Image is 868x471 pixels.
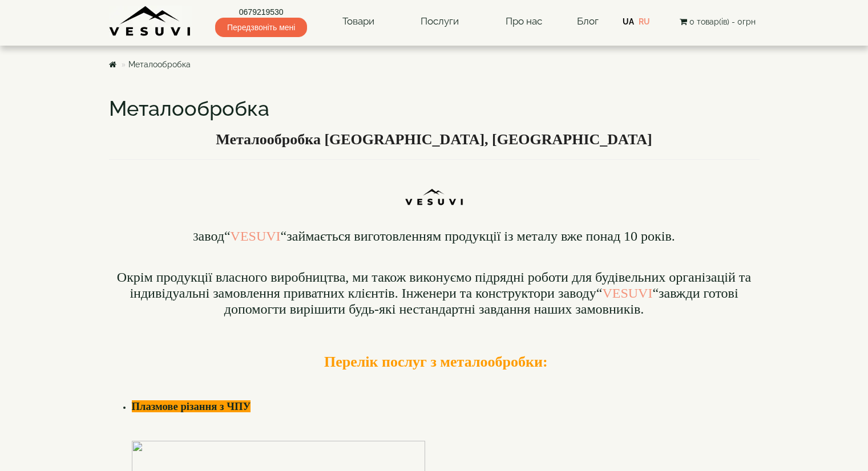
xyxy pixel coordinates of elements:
[602,286,652,301] a: VESUVI
[577,15,599,27] a: Блог
[652,286,659,301] span: “
[109,6,192,37] img: Завод VESUVI
[117,270,751,301] span: Окрім продукції власного виробництва, ми також виконуємо підрядні роботи для будівельних організа...
[215,18,307,37] span: Передзвоніть мені
[331,9,386,35] a: Товари
[199,229,675,243] font: авод займається виготовленням продукції із металу вже понад 10 років.
[689,17,756,26] span: 0 товар(ів) - 0грн
[132,400,251,412] b: Плазмове різання з ЧПУ
[676,15,759,28] button: 0 товар(ів) - 0грн
[623,17,634,26] a: UA
[494,9,554,35] a: Про нас
[224,229,231,243] span: “
[324,354,548,370] b: Перелік послуг з металообробки:
[409,9,470,35] a: Послуги
[639,17,650,26] a: RU
[193,231,198,243] font: З
[281,229,287,243] span: “
[596,286,603,301] span: “
[402,165,466,213] img: Ttn5pm9uIKLcKgZrI-DPJtyXM-1-CpJTlstn2ZXthDzrWzHqWzIXq4ZS7qPkPFVaBoA4GitRGAHsRZshv0hWB0BnCPS-8PrHC...
[231,229,281,243] a: VESUVI
[215,6,307,18] a: 0679219530
[109,98,760,120] h1: Металообробка
[117,270,751,316] font: завжди готові допомогти вирішити будь-які нестандартні завдання наших замовників.
[216,131,652,148] b: Металообробка [GEOGRAPHIC_DATA], [GEOGRAPHIC_DATA]
[128,60,191,69] a: Металообробка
